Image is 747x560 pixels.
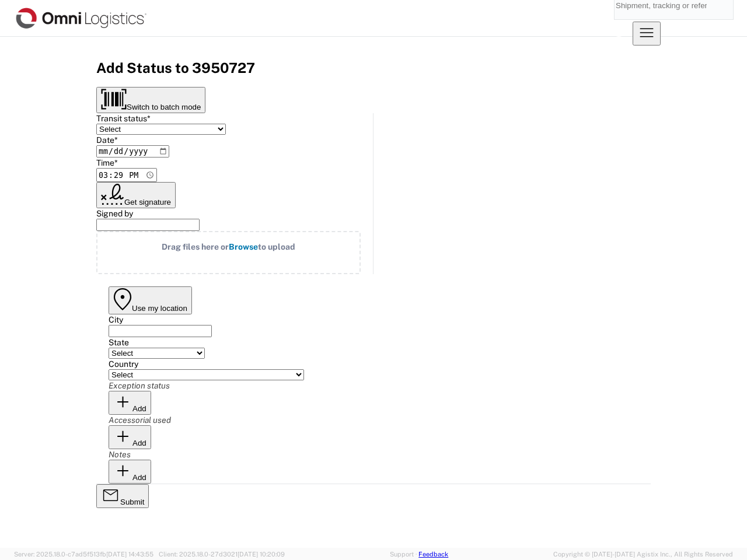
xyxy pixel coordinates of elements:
[14,551,153,558] span: Server: 2025.18.0-c7ad5f513fb
[96,62,651,73] h3: Add Status to 3950727
[109,460,151,484] button: Add
[109,391,151,415] button: Add
[162,242,229,251] span: Drag files here or
[96,484,149,508] button: Submit
[109,315,123,324] label: City
[238,551,285,558] span: [DATE] 10:20:09
[109,338,129,347] label: State
[229,242,258,251] span: Browse
[109,450,131,459] label: Notes
[106,551,153,558] span: [DATE] 14:43:55
[96,135,118,145] label: Date
[109,425,151,449] button: Add
[109,381,170,390] label: Exception status
[159,551,285,558] span: Client: 2025.18.0-27d3021
[96,158,118,167] label: Time
[109,286,192,314] button: Use my location
[96,182,176,208] button: Get signature
[96,87,205,113] button: Switch to batch mode
[418,551,448,558] a: Feedback
[109,359,138,369] label: Country
[553,549,733,559] span: Copyright © [DATE]-[DATE] Agistix Inc., All Rights Reserved
[96,209,133,218] label: Signed by
[390,551,419,558] a: Support
[258,242,295,251] span: to upload
[96,114,151,123] label: Transit status
[109,415,171,425] label: Accessorial used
